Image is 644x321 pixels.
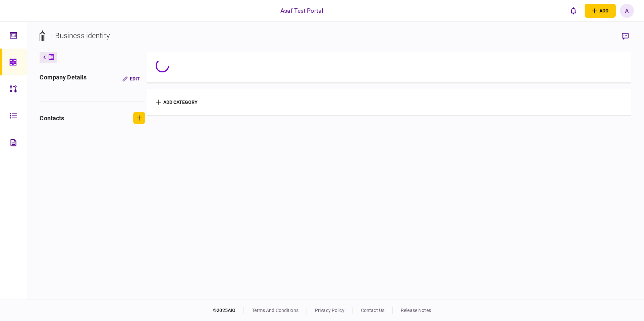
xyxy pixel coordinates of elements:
div: - Business identity [51,30,110,41]
div: company details [40,73,87,85]
div: © 2025 AIO [213,307,244,314]
div: Asaf Test Portal [280,6,323,15]
button: add category [156,100,198,105]
a: contact us [361,308,384,313]
a: release notes [401,308,431,313]
button: Edit [117,73,145,85]
div: contacts [40,114,64,123]
a: privacy policy [315,308,344,313]
button: A [620,4,634,18]
button: open notifications list [567,4,581,18]
a: terms and conditions [252,308,299,313]
button: open adding identity options [585,4,616,18]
